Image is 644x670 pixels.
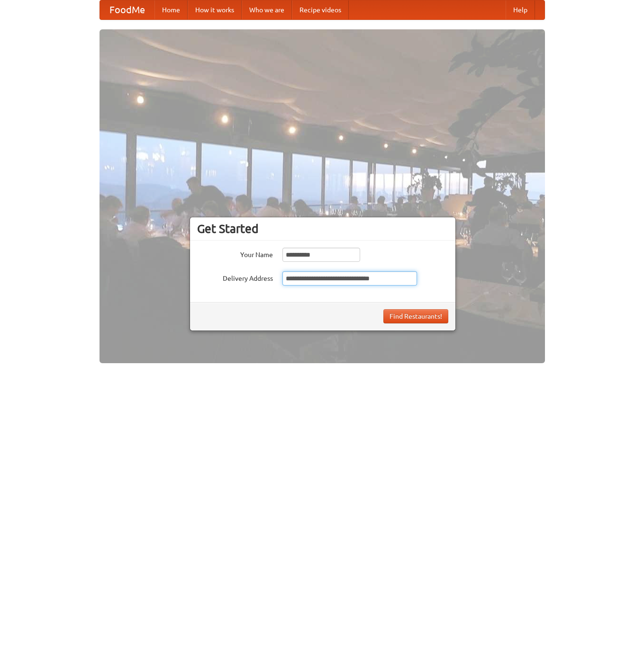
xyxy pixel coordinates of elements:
label: Delivery Address [197,271,273,283]
a: Help [506,0,535,19]
a: FoodMe [100,0,154,19]
h3: Get Started [197,222,448,236]
label: Your Name [197,248,273,259]
a: Who we are [242,0,292,19]
a: How it works [188,0,242,19]
button: Find Restaurants! [383,309,448,323]
a: Recipe videos [292,0,349,19]
a: Home [154,0,188,19]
